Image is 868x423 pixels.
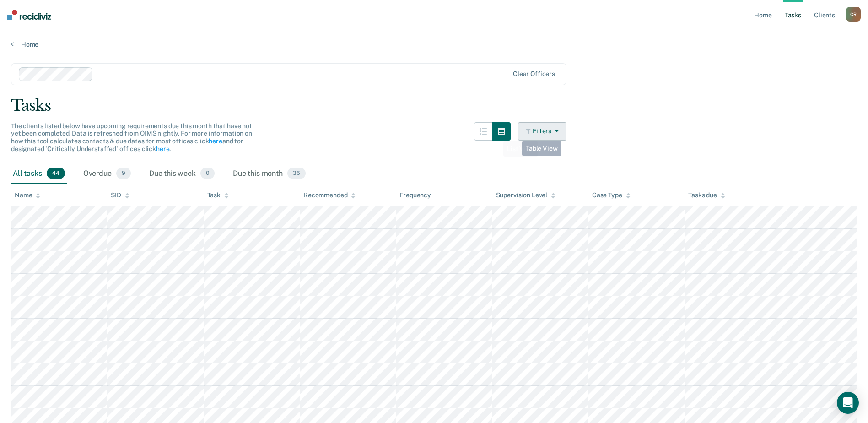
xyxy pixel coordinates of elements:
[287,168,306,179] span: 35
[11,164,67,184] div: All tasks44
[688,191,725,199] div: Tasks due
[231,164,307,184] div: Due this month35
[513,70,555,78] div: Clear officers
[207,191,229,199] div: Task
[111,191,129,199] div: SID
[47,168,65,179] span: 44
[837,392,859,414] div: Open Intercom Messenger
[200,168,215,179] span: 0
[399,191,431,199] div: Frequency
[846,7,861,22] button: CR
[518,122,566,141] button: Filters
[156,145,169,152] a: here
[81,164,133,184] div: Overdue9
[11,40,857,49] a: Home
[846,7,861,22] div: C R
[7,10,51,20] img: Recidiviz
[496,191,556,199] div: Supervision Level
[303,191,356,199] div: Recommended
[11,96,857,115] div: Tasks
[11,122,252,152] span: The clients listed below have upcoming requirements due this month that have not yet been complet...
[147,164,216,184] div: Due this week0
[15,191,40,199] div: Name
[592,191,631,199] div: Case Type
[116,168,131,179] span: 9
[209,137,222,145] a: here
